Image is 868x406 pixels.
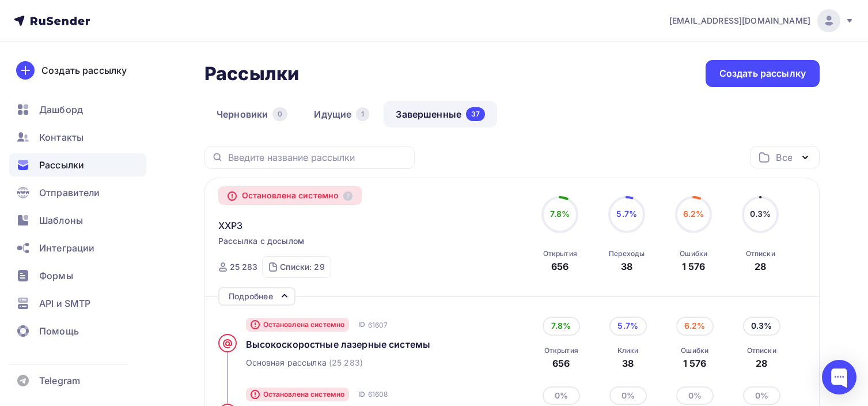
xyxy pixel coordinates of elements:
a: Формы [9,264,146,287]
div: 38 [617,356,639,370]
div: 25 283 [230,261,258,273]
span: API и SMTP [39,296,90,310]
div: Ошибки [681,346,708,355]
div: 37 [466,107,485,121]
div: 38 [621,260,632,273]
a: Отправители [9,181,146,204]
span: Контакты [39,130,84,144]
span: [EMAIL_ADDRESS][DOMAIN_NAME] [669,15,810,27]
div: Создать рассылку [719,67,806,80]
div: 1 [356,107,369,121]
div: 5.7% [609,317,647,335]
a: Высокоcкоростные лазерные системы [246,337,508,351]
span: 61608 [368,389,388,399]
span: Остановлена системно [263,390,345,399]
a: Идущие1 [302,101,381,127]
div: 656 [551,260,568,273]
span: Остановлена системно [263,320,345,329]
div: Открытия [544,346,578,355]
div: 0% [543,386,580,405]
div: Остановлена системно [218,186,362,205]
div: Ошибки [680,249,707,258]
div: Переходы [609,249,645,258]
div: 1 576 [682,260,706,273]
div: 28 [747,356,776,370]
button: Все [750,146,820,168]
div: Открытия [543,249,577,258]
div: Все [776,151,792,164]
div: 0% [609,386,647,405]
div: 0% [676,386,714,405]
a: Черновики0 [204,101,300,127]
span: XXP3 [218,219,243,232]
span: Рассылки [39,158,84,172]
span: Помощь [39,324,79,338]
span: (25 283) [329,357,363,369]
span: ID [358,319,365,330]
span: Отправители [39,186,100,200]
span: Шаблоны [39,213,83,227]
div: 0% [743,386,780,405]
a: Шаблоны [9,209,146,232]
a: Завершенные37 [384,101,497,127]
a: [EMAIL_ADDRESS][DOMAIN_NAME] [669,9,854,32]
span: ID [358,389,365,400]
div: 1 576 [681,356,708,370]
a: Контакты [9,126,146,149]
div: Отписки [746,249,775,258]
div: Отписки [747,346,776,355]
a: Рассылки [9,153,146,176]
div: 0 [272,107,287,121]
span: 61607 [368,320,388,330]
a: Дашборд [9,98,146,121]
div: Клики [617,346,639,355]
span: Рассылка с досылом [218,235,305,247]
div: 28 [755,260,766,273]
span: 0.3% [750,209,771,219]
div: Списки: 29 [280,261,324,273]
span: Высокоcкоростные лазерные системы [246,339,431,350]
span: 6.2% [683,209,704,219]
span: Telegram [39,374,80,388]
span: 5.7% [616,209,637,219]
span: Формы [39,269,73,283]
span: Интеграции [39,241,94,255]
span: 7.8% [550,209,570,219]
span: Основная рассылка [246,357,327,369]
div: 6.2% [676,317,714,335]
h2: Рассылки [204,62,299,85]
input: Введите название рассылки [228,151,408,164]
div: 0.3% [743,317,780,335]
div: Подробнее [229,290,273,303]
span: Дашборд [39,103,83,116]
div: Создать рассылку [41,63,127,77]
div: 7.8% [543,317,580,335]
div: 656 [544,356,578,370]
